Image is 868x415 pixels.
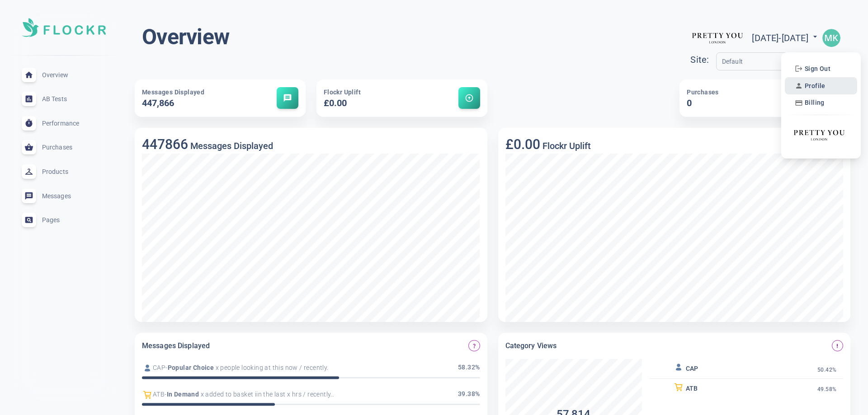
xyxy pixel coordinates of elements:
[792,79,828,92] button: Profile
[792,121,846,149] img: prettyyou
[805,65,830,73] span: Sign Out
[792,97,827,109] button: Billing
[792,62,833,75] button: Sign Out
[805,99,825,107] span: Billing
[805,82,826,90] span: Profile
